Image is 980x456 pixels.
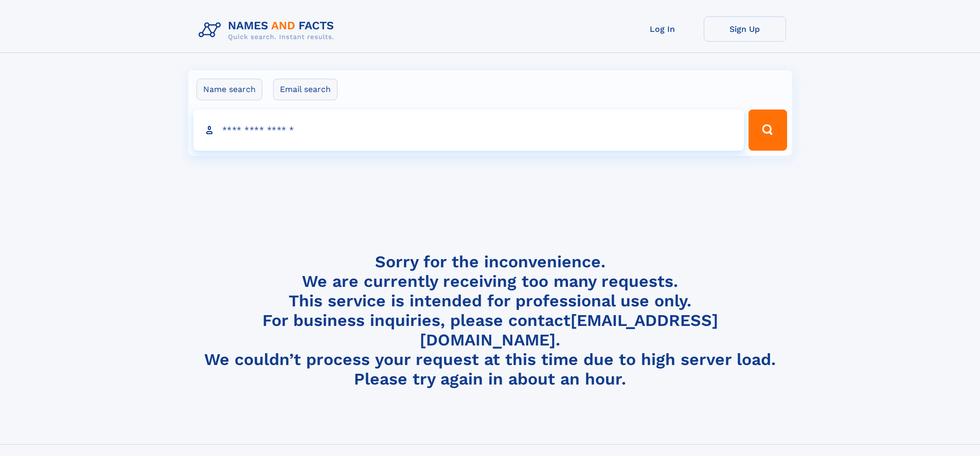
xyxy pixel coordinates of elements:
[273,79,337,100] label: Email search
[621,16,704,42] a: Log In
[749,110,787,151] button: Search Button
[197,79,262,100] label: Name search
[193,110,744,151] input: search input
[420,311,718,350] a: [EMAIL_ADDRESS][DOMAIN_NAME]
[194,252,786,389] h4: Sorry for the inconvenience. We are currently receiving too many requests. This service is intend...
[194,16,343,44] img: Logo Names and Facts
[704,16,786,42] a: Sign Up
